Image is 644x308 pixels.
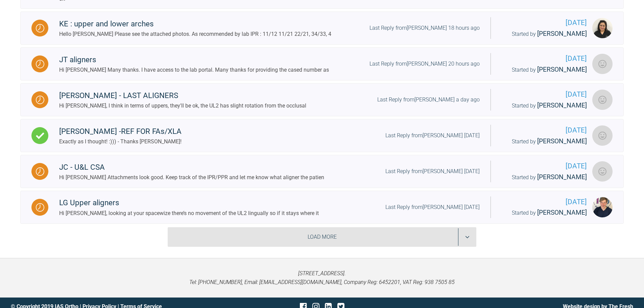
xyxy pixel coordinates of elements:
div: Started by [502,136,587,147]
div: Last Reply from [PERSON_NAME] 18 hours ago [369,24,480,32]
img: Waiting [36,203,44,212]
div: KE : upper and lower arches [59,18,331,30]
img: Waiting [36,96,44,104]
img: Jack Gardner [592,197,613,217]
span: [DATE] [502,161,587,172]
a: WaitingJC - U&L CSAHi [PERSON_NAME] Attachments look good. Keep track of the IPR/PPR and let me k... [20,155,624,188]
span: [DATE] [502,125,587,136]
img: Katrina Leslie [592,161,613,182]
img: Complete [36,132,44,140]
span: [DATE] [502,17,587,28]
span: [PERSON_NAME] [537,66,587,73]
div: Hi [PERSON_NAME] Many thanks. I have access to the lab portal. Many thanks for providing the case... [59,66,329,74]
div: Last Reply from [PERSON_NAME] [DATE] [385,203,480,212]
span: [PERSON_NAME] [537,30,587,38]
div: Last Reply from [PERSON_NAME] [DATE] [385,131,480,140]
div: LG Upper aligners [59,197,319,209]
img: Waiting [36,24,44,32]
span: [PERSON_NAME] [537,209,587,216]
div: Started by [502,29,587,39]
div: Started by [502,65,587,75]
div: [PERSON_NAME] -REF FOR FAs/XLA [59,125,182,138]
img: Waiting [36,60,44,68]
img: Nicola Bone [592,90,613,110]
div: [PERSON_NAME] - LAST ALIGNERS [59,90,306,102]
div: Hello [PERSON_NAME] Please see the attached photos. As recommended by lab IPR : 11/12 11/21 22/21... [59,30,331,39]
p: [STREET_ADDRESS]. Tel: [PHONE_NUMBER], Email: [EMAIL_ADDRESS][DOMAIN_NAME], Company Reg: 6452201,... [11,269,633,286]
div: Started by [502,172,587,183]
span: [PERSON_NAME] [537,173,587,181]
span: [DATE] [502,89,587,100]
div: Last Reply from [PERSON_NAME] 20 hours ago [369,60,480,68]
img: Waiting [36,167,44,176]
div: JT aligners [59,54,329,66]
a: WaitingLG Upper alignersHi [PERSON_NAME], looking at your spacewize there’s no movement of the UL... [20,191,624,224]
div: Hi [PERSON_NAME] Attachments look good. Keep track of the IPR/PPR and let me know what aligner th... [59,173,324,182]
div: Hi [PERSON_NAME], I think in terms of uppers, they'll be ok, the UL2 has slight rotation from the... [59,101,306,110]
div: Hi [PERSON_NAME], looking at your spacewize there’s no movement of the UL2 lingually so if it sta... [59,209,319,218]
a: Waiting[PERSON_NAME] - LAST ALIGNERSHi [PERSON_NAME], I think in terms of uppers, they'll be ok, ... [20,83,624,116]
img: Nicola Bone [592,125,613,146]
span: [DATE] [502,53,587,64]
div: Last Reply from [PERSON_NAME] a day ago [377,95,480,104]
a: Complete[PERSON_NAME] -REF FOR FAs/XLAExactly as I thought! :))) - Thanks [PERSON_NAME]!Last Repl... [20,119,624,152]
div: Last Reply from [PERSON_NAME] [DATE] [385,167,480,176]
img: Swati Anand [592,18,613,38]
div: Started by [502,100,587,111]
span: [DATE] [502,196,587,208]
div: Load More [168,227,476,247]
div: JC - U&L CSA [59,161,324,173]
span: [PERSON_NAME] [537,137,587,145]
a: WaitingJT alignersHi [PERSON_NAME] Many thanks. I have access to the lab portal. Many thanks for ... [20,47,624,80]
img: Ian Walker [592,54,613,74]
span: [PERSON_NAME] [537,101,587,109]
div: Started by [502,208,587,218]
a: WaitingKE : upper and lower archesHello [PERSON_NAME] Please see the attached photos. As recommen... [20,11,624,45]
div: Exactly as I thought! :))) - Thanks [PERSON_NAME]! [59,137,182,146]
